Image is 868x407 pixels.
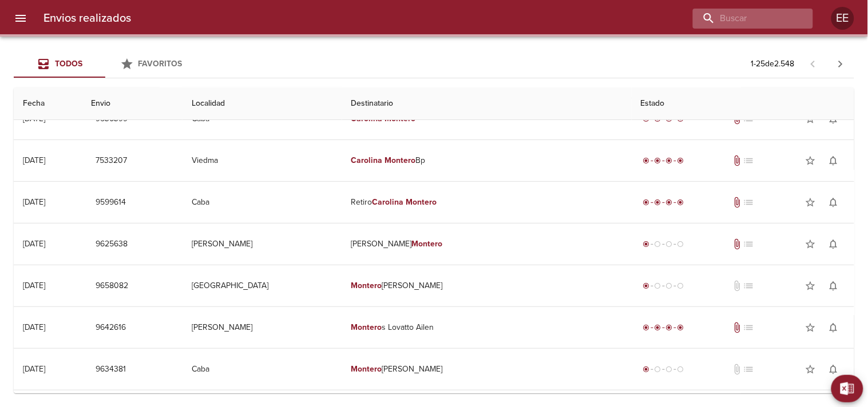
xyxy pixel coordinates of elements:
div: [DATE] [23,114,45,123]
span: No tiene documentos adjuntos [731,280,743,292]
span: radio_button_checked [643,324,650,331]
span: star_border [805,364,817,375]
button: 7533207 [91,150,132,171]
span: star_border [805,280,817,292]
span: radio_button_checked [666,157,673,164]
p: 1 - 25 de 2.548 [751,58,795,70]
th: Localidad [183,87,342,120]
span: Pagina siguiente [827,50,854,78]
button: Agregar a favoritos [799,358,822,381]
h6: Envios realizados [43,9,131,27]
span: 9642616 [96,321,126,335]
span: radio_button_checked [677,199,684,206]
td: [PERSON_NAME] [342,265,632,306]
button: 9658082 [91,276,133,297]
button: Agregar a favoritos [799,316,822,339]
div: [DATE] [23,197,45,207]
button: Agregar a favoritos [799,274,822,297]
span: radio_button_unchecked [655,366,661,373]
span: Tiene documentos adjuntos [731,197,743,208]
div: Generado [641,238,687,250]
td: [PERSON_NAME] [342,224,632,265]
em: Montero [351,281,382,290]
button: Activar notificaciones [822,316,845,339]
div: [DATE] [23,281,45,290]
span: No tiene documentos adjuntos [731,364,743,375]
span: Favoritos [138,59,183,69]
em: Carolina [372,197,404,207]
td: Viedma [183,140,342,181]
span: No tiene pedido asociado [743,322,754,333]
div: [DATE] [23,155,45,165]
span: Tiene documentos adjuntos [731,322,743,333]
div: [DATE] [23,322,45,332]
div: Entregado [641,322,687,333]
em: Montero [351,322,382,332]
span: 9599614 [96,195,126,210]
th: Envio [82,87,183,120]
div: [DATE] [23,239,45,249]
em: Montero [385,114,416,123]
div: Tabs Envios [14,50,197,78]
span: radio_button_checked [655,324,661,331]
button: Agregar a favoritos [799,191,822,214]
button: Activar notificaciones [822,274,845,297]
input: buscar [693,9,794,29]
em: Carolina [351,114,383,123]
em: Montero [351,364,382,374]
span: radio_button_unchecked [677,282,684,289]
span: No tiene pedido asociado [743,155,754,166]
span: radio_button_unchecked [677,241,684,248]
button: Agregar a favoritos [799,233,822,256]
td: [PERSON_NAME] [342,349,632,390]
span: radio_button_checked [643,241,650,248]
button: menu [7,5,34,32]
td: [GEOGRAPHIC_DATA] [183,265,342,306]
div: Entregado [641,197,687,208]
span: No tiene pedido asociado [743,238,754,250]
div: Generado [641,364,687,375]
em: Montero [406,197,437,207]
span: notifications_none [828,280,839,292]
button: 9599614 [91,192,130,213]
div: Generado [641,280,687,292]
span: radio_button_checked [643,199,650,206]
span: radio_button_checked [666,199,673,206]
span: notifications_none [828,155,839,166]
span: radio_button_checked [643,157,650,164]
span: star_border [805,238,817,250]
td: Caba [183,349,342,390]
span: star_border [805,155,817,166]
span: Todos [55,59,82,69]
span: radio_button_unchecked [666,282,673,289]
button: 9634381 [91,359,130,380]
span: 7533207 [96,154,127,168]
td: [PERSON_NAME] [183,224,342,265]
span: radio_button_unchecked [655,282,661,289]
button: Activar notificaciones [822,191,845,214]
span: radio_button_checked [655,199,661,206]
span: Tiene documentos adjuntos [731,238,743,250]
span: notifications_none [828,322,839,333]
div: Entregado [641,155,687,166]
span: 9625638 [96,237,128,252]
span: radio_button_checked [643,282,650,289]
span: radio_button_unchecked [666,241,673,248]
td: s Lovatto Ailen [342,307,632,348]
span: Tiene documentos adjuntos [731,155,743,166]
button: 9642616 [91,317,130,338]
span: radio_button_checked [677,324,684,331]
span: No tiene pedido asociado [743,197,754,208]
span: notifications_none [828,364,839,375]
span: 9658082 [96,279,128,293]
span: radio_button_checked [643,366,650,373]
button: Activar notificaciones [822,233,845,256]
button: Activar notificaciones [822,358,845,381]
span: radio_button_unchecked [666,366,673,373]
span: 9634381 [96,362,126,377]
em: Montero [411,239,442,249]
td: Retiro [342,182,632,223]
span: radio_button_unchecked [655,241,661,248]
span: star_border [805,197,817,208]
span: star_border [805,322,817,333]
